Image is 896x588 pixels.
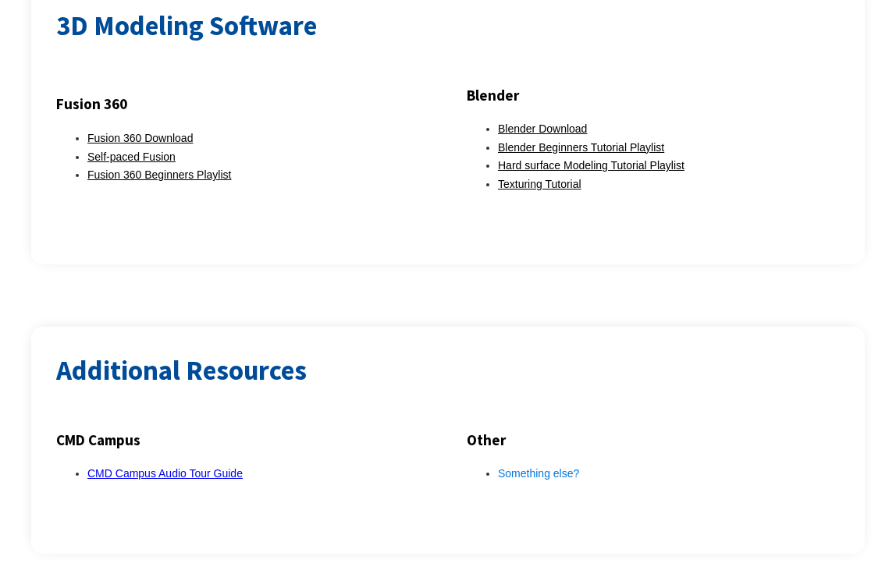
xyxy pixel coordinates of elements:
a: Fusion 360 Beginners Playlist [87,168,231,181]
a: Blender Download [498,122,587,135]
a: Hard surface Modeling Tutorial Playlist [498,159,684,172]
a: Blender Beginners Tutorial Playlist [498,141,664,154]
a: Self-paced Fusion [87,151,176,163]
h3: Other [467,427,840,452]
a: CMD Campus Audio Tour Guide [87,467,243,480]
h3: CMD Campus [56,427,429,452]
h2: 3D Modeling Software [56,7,840,45]
h2: Additional Resources [56,352,840,390]
a: Something else? [498,467,579,480]
h3: Fusion 360 [56,91,429,116]
a: Fusion 360 Download [87,132,193,144]
a: Texturing Tutorial [498,178,581,190]
h3: Blender [467,83,840,108]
